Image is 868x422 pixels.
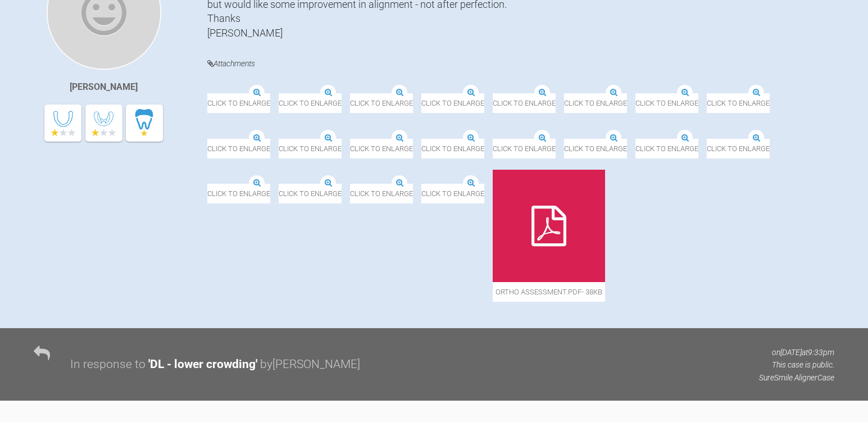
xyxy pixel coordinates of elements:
span: Click to enlarge [279,184,342,203]
div: by [PERSON_NAME] [260,355,360,374]
div: ' DL - lower crowding ' [148,355,257,374]
span: Click to enlarge [564,139,627,158]
span: Click to enlarge [207,93,270,113]
span: Click to enlarge [648,93,711,113]
img: 2025-09-03 - Spacewize capture.png [421,170,591,184]
span: Click to enlarge [421,139,484,158]
span: Ortho assessment.pdf - 38KB [599,282,712,302]
span: Click to enlarge [279,93,342,113]
span: Click to enlarge [576,93,639,113]
span: Click to enlarge [350,139,413,158]
span: Click to enlarge [493,139,556,158]
span: Click to enlarge [279,139,342,158]
p: This case is public. [759,359,834,371]
span: Click to enlarge [493,93,568,113]
span: Click to enlarge [707,139,770,158]
span: Click to enlarge [350,93,413,113]
p: SureSmile Aligner Case [759,371,834,384]
div: [PERSON_NAME] [70,80,138,94]
img: IMG_2296.JPG [493,79,568,93]
span: Click to enlarge [719,93,782,113]
span: Click to enlarge [350,184,413,203]
h4: Attachments [207,57,834,71]
span: Click to enlarge [421,184,591,203]
span: Click to enlarge [635,139,698,158]
p: on [DATE] at 9:33pm [759,346,834,359]
span: Click to enlarge [207,139,270,158]
div: In response to [70,355,146,374]
span: Click to enlarge [207,184,270,203]
span: Click to enlarge [421,93,484,113]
